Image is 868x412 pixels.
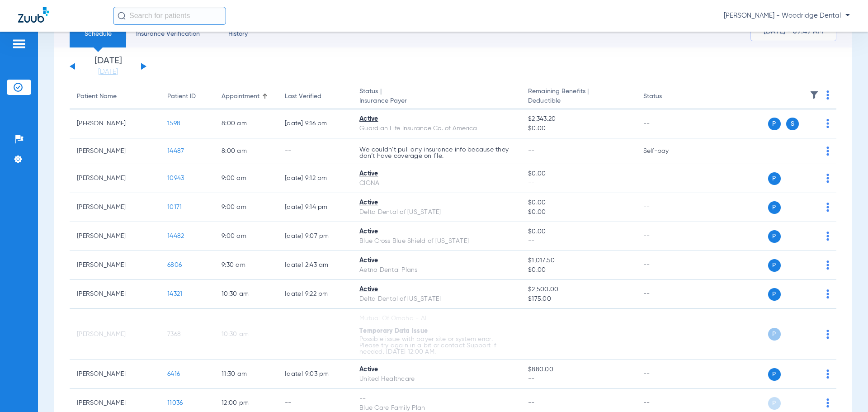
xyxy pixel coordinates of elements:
[133,29,203,38] span: Insurance Verification
[222,92,259,101] div: Appointment
[167,400,183,406] span: 11036
[214,280,278,309] td: 10:30 AM
[167,371,180,377] span: 6416
[359,198,514,208] div: Active
[528,265,628,275] span: $0.00
[768,118,781,130] span: P
[528,374,628,384] span: --
[826,174,829,183] img: group-dot-blue.svg
[70,251,160,280] td: [PERSON_NAME]
[359,227,514,237] div: Active
[70,109,160,138] td: [PERSON_NAME]
[278,280,352,309] td: [DATE] 9:22 PM
[636,84,697,109] th: Status
[359,374,514,384] div: United Healthcare
[359,394,514,403] div: --
[214,222,278,251] td: 9:00 AM
[359,294,514,304] div: Delta Dental of [US_STATE]
[70,280,160,309] td: [PERSON_NAME]
[528,179,628,188] span: --
[70,222,160,251] td: [PERSON_NAME]
[359,147,514,159] p: We couldn’t pull any insurance info because they don’t have coverage on file.
[359,285,514,294] div: Active
[167,92,196,101] div: Patient ID
[528,400,535,406] span: --
[768,368,781,381] span: P
[278,193,352,222] td: [DATE] 9:14 PM
[214,251,278,280] td: 9:30 AM
[167,331,181,337] span: 7368
[636,251,697,280] td: --
[826,203,829,212] img: group-dot-blue.svg
[214,193,278,222] td: 9:00 AM
[113,7,226,25] input: Search for patients
[528,227,628,237] span: $0.00
[768,288,781,301] span: P
[222,92,270,101] div: Appointment
[528,198,628,208] span: $0.00
[528,237,628,246] span: --
[826,369,829,379] img: group-dot-blue.svg
[214,360,278,389] td: 11:30 AM
[768,259,781,272] span: P
[636,164,697,193] td: --
[768,201,781,214] span: P
[359,96,514,106] span: Insurance Payer
[278,309,352,360] td: --
[285,92,345,101] div: Last Verified
[528,208,628,217] span: $0.00
[826,232,829,241] img: group-dot-blue.svg
[359,265,514,275] div: Aetna Dental Plans
[528,148,535,154] span: --
[77,92,153,101] div: Patient Name
[214,138,278,164] td: 8:00 AM
[18,7,49,23] img: Zuub Logo
[359,328,428,334] span: Temporary Data Issue
[826,147,829,156] img: group-dot-blue.svg
[636,138,697,164] td: Self-pay
[12,38,26,49] img: hamburger-icon
[786,118,799,130] span: S
[810,90,819,99] img: filter.svg
[826,260,829,270] img: group-dot-blue.svg
[278,251,352,280] td: [DATE] 2:43 AM
[278,164,352,193] td: [DATE] 9:12 PM
[359,314,514,323] div: Mutual Of Omaha - AI
[528,294,628,304] span: $175.00
[826,119,829,128] img: group-dot-blue.svg
[636,309,697,360] td: --
[217,29,259,38] span: History
[521,84,636,109] th: Remaining Benefits |
[278,222,352,251] td: [DATE] 9:07 PM
[528,285,628,294] span: $2,500.00
[76,29,119,38] span: Schedule
[528,331,535,337] span: --
[826,398,829,407] img: group-dot-blue.svg
[81,67,135,76] a: [DATE]
[167,175,184,181] span: 10943
[636,222,697,251] td: --
[768,230,781,243] span: P
[724,11,850,20] span: [PERSON_NAME] - Woodridge Dental
[359,365,514,374] div: Active
[528,256,628,265] span: $1,017.50
[359,114,514,124] div: Active
[278,109,352,138] td: [DATE] 9:16 PM
[81,57,135,76] li: [DATE]
[167,262,182,268] span: 6806
[278,138,352,164] td: --
[768,328,781,341] span: P
[528,124,628,133] span: $0.00
[768,172,781,185] span: P
[359,336,514,355] p: Possible issue with payer site or system error. Please try again in a bit or contact Support if n...
[285,92,321,101] div: Last Verified
[528,96,628,106] span: Deductible
[359,256,514,265] div: Active
[826,330,829,339] img: group-dot-blue.svg
[167,148,184,154] span: 14487
[70,309,160,360] td: [PERSON_NAME]
[359,179,514,188] div: CIGNA
[167,233,184,239] span: 14482
[636,109,697,138] td: --
[70,164,160,193] td: [PERSON_NAME]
